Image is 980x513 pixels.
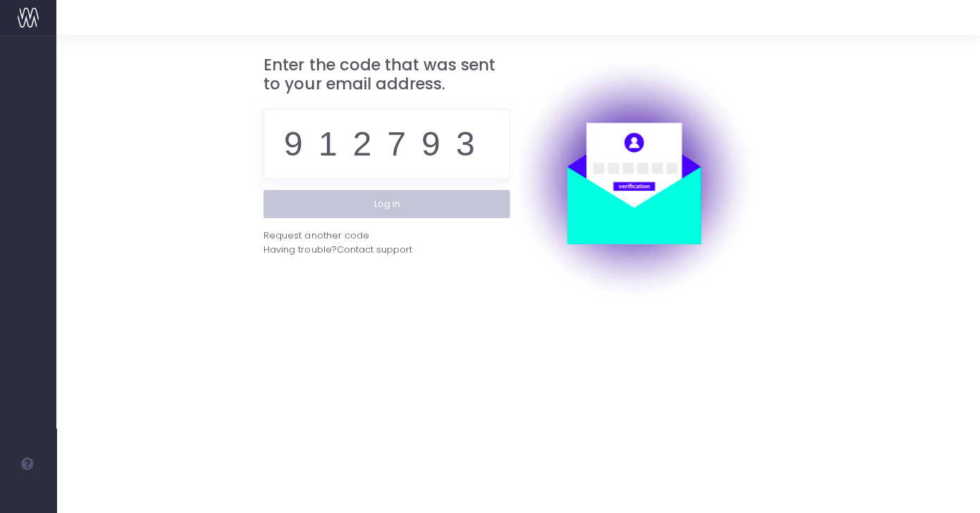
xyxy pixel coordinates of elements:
img: auth.png [510,56,757,302]
h3: Enter the code that was sent to your email address. [263,56,510,94]
div: Request another code [263,229,368,243]
button: Log in [263,190,510,218]
span: Contact support [336,243,411,257]
img: images/default_profile_image.png [18,485,39,506]
div: Having trouble? [263,243,510,257]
